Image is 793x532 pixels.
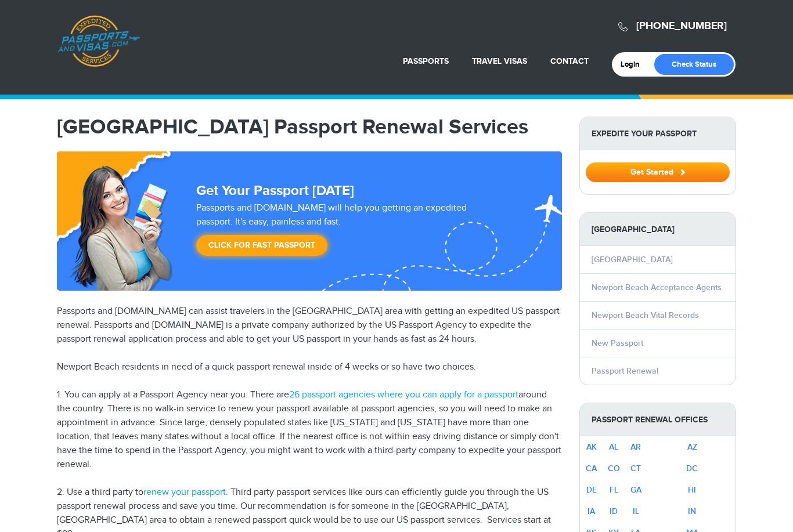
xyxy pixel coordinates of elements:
a: AZ [687,442,697,452]
a: AK [586,442,597,452]
a: Check Status [654,54,734,75]
div: Passports and [DOMAIN_NAME] will help you getting an expedited passport. It's easy, painless and ... [192,201,509,262]
a: GA [630,485,641,495]
button: Get Started [586,162,730,182]
a: Contact [550,56,589,66]
a: renew your passport [143,487,226,498]
a: [PHONE_NUMBER] [636,20,727,32]
p: Newport Beach residents in need of a quick passport renewal inside of 4 weeks or so have two choi... [57,360,562,374]
a: Passport Renewal [592,366,658,376]
a: IL [633,506,639,516]
p: 1. You can apply at a Passport Agency near you. There are around the country. There is no walk-in... [57,388,562,472]
a: CT [630,464,641,473]
a: DC [686,464,698,473]
a: CO [608,464,620,473]
a: New Passport [592,338,643,348]
a: [GEOGRAPHIC_DATA] [592,255,673,265]
a: FL [610,485,618,495]
a: IN [688,506,696,516]
a: AR [630,442,641,452]
p: Passports and [DOMAIN_NAME] can assist travelers in the [GEOGRAPHIC_DATA] area with getting an ex... [57,305,562,346]
a: Passports [403,56,449,66]
strong: Get Your Passport [DATE] [196,182,354,199]
a: Passports & [DOMAIN_NAME] [57,15,140,67]
a: 26 passport agencies where you can apply for a passport [289,389,518,400]
strong: Passport Renewal Offices [580,403,736,436]
a: Click for Fast Passport [196,235,327,256]
a: Login [621,60,648,69]
a: AL [609,442,618,452]
a: CA [586,464,597,473]
a: ID [610,506,618,516]
a: Get Started [586,167,730,176]
a: Travel Visas [472,56,527,66]
strong: [GEOGRAPHIC_DATA] [580,213,736,246]
a: Newport Beach Acceptance Agents [592,283,722,292]
a: IA [587,506,595,516]
a: HI [688,485,696,495]
a: Newport Beach Vital Records [592,310,699,320]
h1: [GEOGRAPHIC_DATA] Passport Renewal Services [57,117,562,137]
strong: Expedite Your Passport [580,117,736,150]
a: DE [586,485,597,495]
